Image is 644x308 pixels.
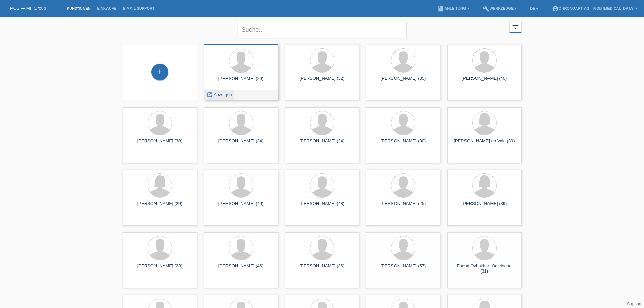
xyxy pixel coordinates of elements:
div: [PERSON_NAME] (46) [209,263,273,274]
div: [PERSON_NAME] (57) [372,263,435,274]
div: [PERSON_NAME] (30) [372,138,435,149]
i: account_circle [552,5,559,12]
div: [PERSON_NAME] (49) [209,201,273,212]
input: Suche... [238,22,407,38]
a: Support [627,302,641,306]
div: [PERSON_NAME] (34) [209,138,273,149]
i: build [483,5,490,12]
div: [PERSON_NAME] (25) [372,201,435,212]
a: Kund*innen [63,6,94,10]
i: launch [207,92,213,98]
a: DE ▾ [527,6,542,10]
div: [PERSON_NAME] (38) [128,138,192,149]
i: book [437,5,444,12]
div: [PERSON_NAME] (24) [290,138,354,149]
div: [PERSON_NAME] (39) [453,201,516,212]
span: Anzeigen [214,92,232,97]
div: [PERSON_NAME] (29) [209,76,273,87]
div: Esosa Ovbokhan Ogielegua (31) [453,263,516,274]
div: [PERSON_NAME] (48) [290,201,354,212]
a: POS — MF Group [10,6,46,11]
a: bookAnleitung ▾ [434,6,472,10]
a: E-Mail Support [120,6,158,10]
a: launch Anzeigen [207,92,232,97]
div: Kund*in hinzufügen [152,66,168,78]
div: [PERSON_NAME] (40) [453,76,516,87]
div: [PERSON_NAME] (35) [372,76,435,87]
i: filter_list [512,23,519,31]
div: [PERSON_NAME] (32) [290,76,354,87]
a: account_circleChronoart AG - Hiob [MEDICAL_DATA] ▾ [549,6,641,10]
a: Einkäufe [94,6,119,10]
a: buildWerkzeuge ▾ [479,6,520,10]
div: [PERSON_NAME] (23) [128,263,192,274]
div: [PERSON_NAME] (36) [290,263,354,274]
div: [PERSON_NAME] (29) [128,201,192,212]
div: [PERSON_NAME] do Vale (30) [453,138,516,149]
